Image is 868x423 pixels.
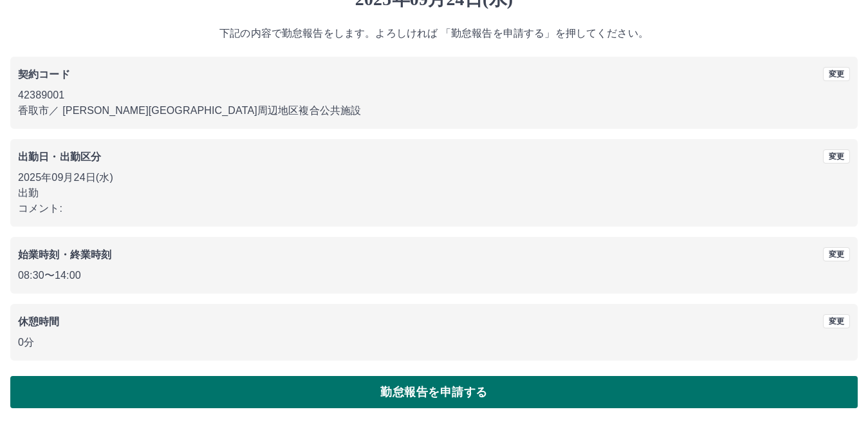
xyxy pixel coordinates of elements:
p: 42389001 [18,88,850,103]
p: 香取市 ／ [PERSON_NAME][GEOGRAPHIC_DATA]周辺地区複合公共施設 [18,103,850,118]
b: 契約コード [18,69,70,80]
p: コメント: [18,201,850,216]
b: 休憩時間 [18,316,60,327]
p: 出勤 [18,185,850,201]
p: 下記の内容で勤怠報告をします。よろしければ 「勤怠報告を申請する」を押してください。 [10,26,858,41]
button: 勤怠報告を申請する [10,376,858,408]
button: 変更 [823,149,850,164]
p: 08:30 〜 14:00 [18,268,850,283]
b: 出勤日・出勤区分 [18,151,101,162]
p: 2025年09月24日(水) [18,170,850,185]
b: 始業時刻・終業時刻 [18,249,111,260]
p: 0分 [18,335,850,350]
button: 変更 [823,314,850,328]
button: 変更 [823,247,850,261]
button: 変更 [823,67,850,81]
